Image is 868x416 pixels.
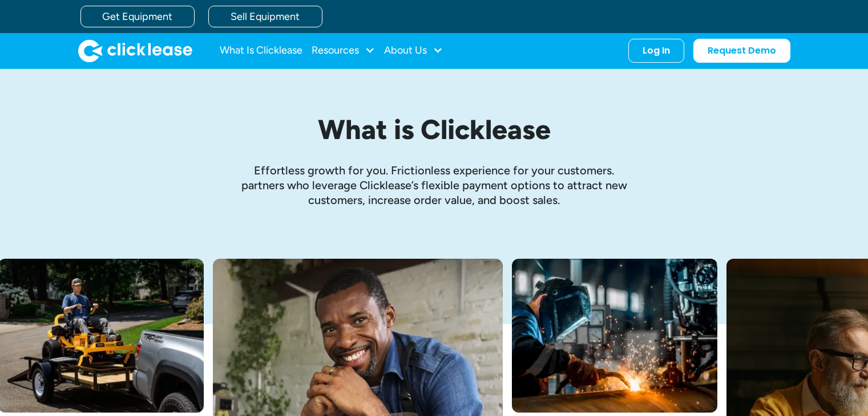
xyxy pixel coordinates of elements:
[643,45,670,56] div: Log In
[78,39,192,62] img: Clicklease logo
[208,6,322,27] a: Sell Equipment
[384,39,443,62] div: About Us
[220,39,302,62] a: What Is Clicklease
[512,259,717,413] img: A welder in a large mask working on a large pipe
[312,39,375,62] div: Resources
[235,163,634,207] p: Effortless growth ﻿for you. Frictionless experience for your customers. partners who leverage Cli...
[166,115,703,145] h1: What is Clicklease
[78,39,192,62] a: home
[80,6,195,27] a: Get Equipment
[693,39,790,63] a: Request Demo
